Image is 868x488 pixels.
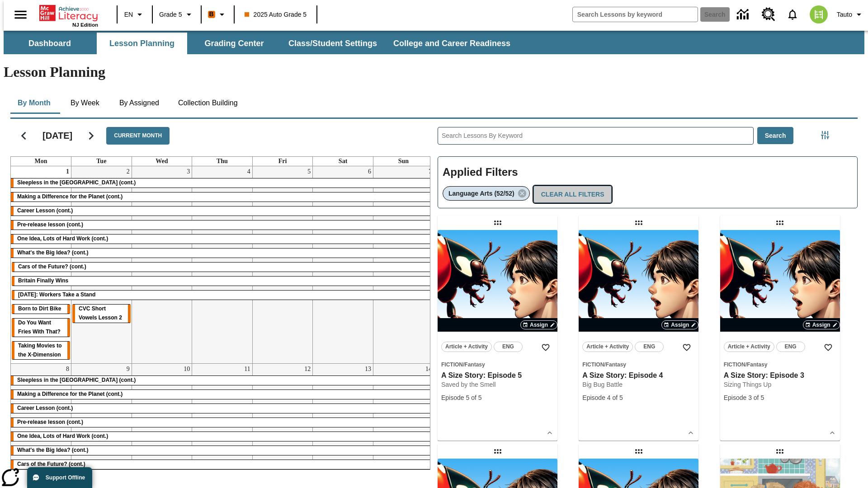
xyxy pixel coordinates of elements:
[745,361,747,368] span: /
[252,364,313,474] td: September 12, 2025
[132,364,192,474] td: September 10, 2025
[17,391,123,397] span: Making a Difference for the Planet (cont.)
[4,31,864,54] div: SubNavbar
[204,6,231,23] button: Boost Class color is orange. Change class color
[11,166,71,364] td: September 1, 2025
[776,342,805,352] button: ENG
[11,221,434,230] div: Pre-release lesson (cont.)
[97,33,187,54] button: Lesson Planning
[582,360,695,369] span: Topic: Fiction/Fantasy
[7,1,34,28] button: Open side menu
[17,249,89,256] span: What's the Big Idea? (cont.)
[11,404,434,413] div: Career Lesson (cont.)
[46,474,85,481] span: Support Offline
[17,419,83,425] span: Pre-release lesson (cont.)
[582,393,695,403] div: Episode 4 of 5
[18,343,61,358] span: Taking Movies to the X-Dimension
[12,124,35,147] button: Previous
[242,364,252,375] a: September 11, 2025
[773,216,787,230] div: Draggable lesson: A Size Story: Episode 3
[209,9,214,20] span: B
[438,230,557,441] div: lesson details
[820,339,836,356] button: Add to Favorites
[313,166,373,364] td: September 6, 2025
[785,342,797,352] span: ENG
[12,277,433,286] div: Britain Finally Wins
[438,156,858,209] div: Applied Filters
[306,166,312,177] a: September 5, 2025
[72,305,131,323] div: CVC Short Vowels Lesson 2
[159,10,182,19] span: Grade 5
[826,426,839,440] button: Show Details
[833,6,868,23] button: Profile/Settings
[17,179,136,186] span: Sleepless in the Animal Kingdom (cont.)
[573,7,698,22] input: search field
[424,364,434,375] a: September 14, 2025
[17,433,108,439] span: One Idea, Lots of Hard Work (cont.)
[125,166,132,177] a: September 2, 2025
[11,390,434,399] div: Making a Difference for the Planet (cont.)
[538,339,554,356] button: Add to Favorites
[132,166,192,364] td: September 3, 2025
[724,393,836,403] div: Episode 3 of 5
[812,321,830,329] span: Assign
[72,22,98,28] span: NJ Edition
[463,361,464,368] span: /
[724,371,836,380] h3: A Size Story: Episode 3
[502,342,514,352] span: ENG
[18,305,61,312] span: Born to Dirt Bike
[11,376,434,385] div: Sleepless in the Animal Kingdom (cont.)
[781,3,804,26] a: Notifications
[731,2,756,27] a: Data Center
[245,10,307,19] span: 2025 Auto Grade 5
[64,364,71,375] a: September 8, 2025
[816,126,834,144] button: Filters Side menu
[448,190,514,197] span: Language Arts (52/52)
[17,235,108,242] span: One Idea, Lots of Hard Work (cont.)
[189,33,279,54] button: Grading Center
[12,263,434,272] div: Cars of the Future? (cont.)
[71,166,132,364] td: September 2, 2025
[10,92,58,114] button: By Month
[182,364,192,375] a: September 10, 2025
[215,157,230,166] a: Thursday
[17,447,89,453] span: What's the Big Idea? (cont.)
[724,342,774,352] button: Article + Activity
[604,361,605,368] span: /
[124,10,133,19] span: EN
[837,10,852,19] span: Tauto
[39,4,98,22] a: Home
[4,64,864,80] h1: Lesson Planning
[120,6,149,23] button: Language: EN, Select a language
[313,364,373,474] td: September 13, 2025
[756,2,781,27] a: Resource Center, Will open in new tab
[582,342,633,352] button: Article + Activity
[33,157,49,166] a: Monday
[438,127,753,144] input: Search Lessons By Keyword
[18,291,95,298] span: Labor Day: Workers Take a Stand
[79,305,122,321] span: CVC Short Vowels Lesson 2
[11,460,434,469] div: Cars of the Future? (cont.)
[11,432,434,441] div: One Idea, Lots of Hard Work (cont.)
[803,320,840,329] button: Assign Choose Dates
[441,360,554,369] span: Topic: Fiction/Fantasy
[643,342,655,352] span: ENG
[17,461,85,467] span: Cars of the Future? (cont.)
[773,444,787,459] div: Draggable lesson: Ella and the Cosmic Ants: Episode 5
[156,6,198,23] button: Grade: Grade 5, Select a grade
[277,157,289,166] a: Friday
[17,377,136,383] span: Sleepless in the Animal Kingdom (cont.)
[245,166,252,177] a: September 4, 2025
[11,249,434,258] div: What's the Big Idea? (cont.)
[363,364,373,375] a: September 13, 2025
[11,235,434,244] div: One Idea, Lots of Hard Work (cont.)
[491,216,505,230] div: Draggable lesson: A Size Story: Episode 5
[154,157,170,166] a: Wednesday
[757,127,794,145] button: Search
[684,426,698,440] button: Show Details
[724,361,745,368] span: Fiction
[17,193,123,200] span: Making a Difference for the Planet (cont.)
[533,186,612,203] button: Clear All Filters
[747,361,767,368] span: Fantasy
[586,342,629,352] span: Article + Activity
